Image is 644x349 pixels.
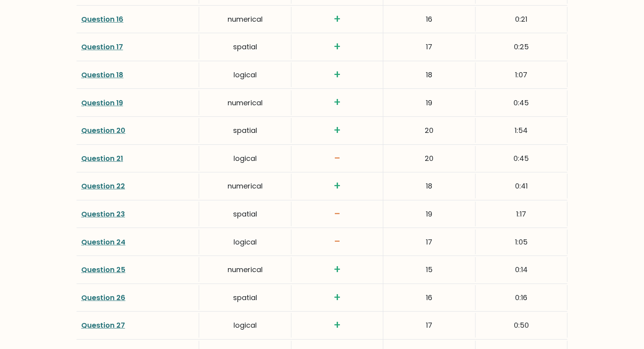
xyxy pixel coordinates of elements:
[296,124,378,137] h3: +
[296,179,378,193] h3: +
[81,293,125,302] a: Question 26
[383,174,475,198] div: 18
[476,7,567,32] div: 0:21
[383,62,475,87] div: 18
[476,257,567,282] div: 0:14
[296,319,378,332] h3: +
[383,146,475,171] div: 20
[383,34,475,59] div: 17
[199,118,291,143] div: spatial
[199,62,291,87] div: logical
[199,146,291,171] div: logical
[81,320,125,330] a: Question 27
[296,291,378,304] h3: +
[81,42,123,52] a: Question 17
[296,207,378,221] h3: -
[383,90,475,115] div: 19
[476,313,567,338] div: 0:50
[476,34,567,59] div: 0:25
[383,230,475,254] div: 17
[383,257,475,282] div: 15
[81,237,125,247] a: Question 24
[383,118,475,143] div: 20
[81,209,125,219] a: Question 23
[81,265,125,274] a: Question 25
[383,313,475,338] div: 17
[81,98,123,108] a: Question 19
[383,202,475,226] div: 19
[296,13,378,26] h3: +
[81,125,125,135] a: Question 20
[81,181,125,191] a: Question 22
[199,90,291,115] div: numerical
[476,146,567,171] div: 0:45
[476,230,567,254] div: 1:05
[199,285,291,310] div: spatial
[476,90,567,115] div: 0:45
[296,68,378,82] h3: +
[383,7,475,32] div: 16
[296,263,378,276] h3: +
[296,235,378,248] h3: -
[81,70,123,80] a: Question 18
[476,174,567,198] div: 0:41
[296,152,378,165] h3: -
[199,7,291,32] div: numerical
[199,257,291,282] div: numerical
[476,202,567,226] div: 1:17
[476,118,567,143] div: 1:54
[199,313,291,338] div: logical
[296,40,378,54] h3: +
[81,153,123,163] a: Question 21
[199,174,291,198] div: numerical
[199,202,291,226] div: spatial
[476,62,567,87] div: 1:07
[296,96,378,109] h3: +
[476,285,567,310] div: 0:16
[199,34,291,59] div: spatial
[81,14,123,24] a: Question 16
[199,230,291,254] div: logical
[383,285,475,310] div: 16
